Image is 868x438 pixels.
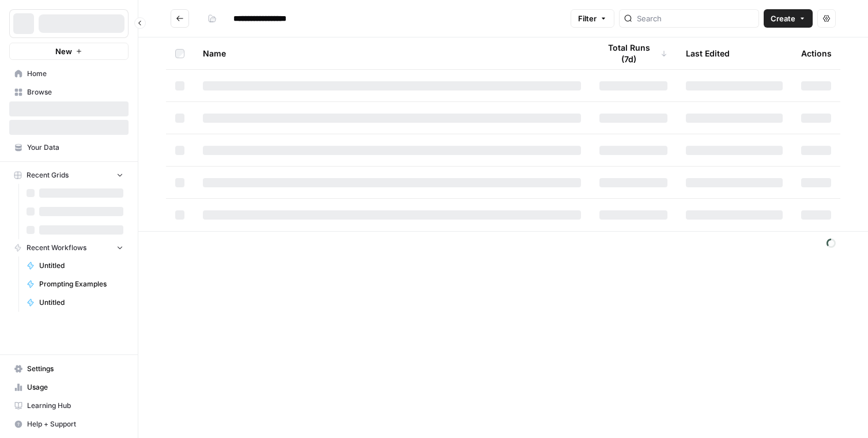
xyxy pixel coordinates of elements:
[9,360,129,378] a: Settings
[9,415,129,433] button: Help + Support
[571,9,614,28] button: Filter
[27,419,123,429] span: Help + Support
[27,170,69,180] span: Recent Grids
[27,382,123,392] span: Usage
[27,243,86,253] span: Recent Workflows
[686,37,730,69] div: Last Edited
[599,37,667,69] div: Total Runs (7d)
[771,13,795,24] span: Create
[39,297,123,308] span: Untitled
[9,43,129,60] button: New
[39,260,123,271] span: Untitled
[9,138,129,157] a: Your Data
[203,37,581,69] div: Name
[27,142,123,153] span: Your Data
[171,9,189,28] button: Go back
[9,83,129,101] a: Browse
[27,401,123,411] span: Learning Hub
[9,65,129,83] a: Home
[801,37,832,69] div: Actions
[21,275,129,293] a: Prompting Examples
[55,46,72,57] span: New
[21,256,129,275] a: Untitled
[637,13,754,24] input: Search
[9,239,129,256] button: Recent Workflows
[27,87,123,97] span: Browse
[9,397,129,415] a: Learning Hub
[21,293,129,312] a: Untitled
[9,167,129,184] button: Recent Grids
[578,13,597,24] span: Filter
[27,69,123,79] span: Home
[27,364,123,374] span: Settings
[9,378,129,397] a: Usage
[39,279,123,289] span: Prompting Examples
[764,9,813,28] button: Create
